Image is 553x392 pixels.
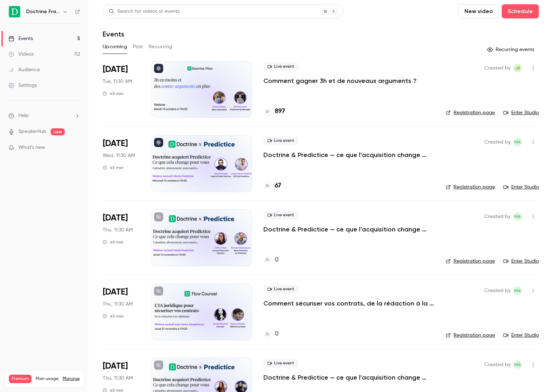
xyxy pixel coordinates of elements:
[263,181,281,191] a: 67
[103,284,140,340] div: Nov 27 Thu, 11:30 AM (Europe/Paris)
[513,64,522,72] span: Justine Burel
[103,91,124,96] div: 45 min
[18,144,45,151] span: What's new
[484,360,511,369] span: Created by
[503,258,539,265] a: Enter Studio
[514,212,521,221] span: MA
[8,35,33,42] div: Events
[263,255,279,265] a: 0
[103,138,128,149] span: [DATE]
[514,286,521,295] span: MA
[513,360,522,369] span: Marie Agard
[513,138,522,146] span: Marie Agard
[63,376,80,382] a: Manage
[275,255,279,265] h4: 0
[103,313,124,319] div: 45 min
[263,373,434,382] a: Doctrine & Predictice — ce que l’acquisition change pour vous - Session 3
[103,226,133,234] span: Thu, 11:30 AM
[8,51,34,58] div: Videos
[503,184,539,191] a: Enter Studio
[263,285,298,293] span: Live event
[503,332,539,339] a: Enter Studio
[275,181,281,191] h4: 67
[514,138,521,146] span: MA
[103,135,140,192] div: Oct 15 Wed, 11:30 AM (Europe/Paris)
[18,128,46,135] a: SpeakerHub
[103,301,133,308] span: Thu, 11:30 AM
[446,109,495,116] a: Registration page
[103,375,133,382] span: Thu, 11:30 AM
[484,138,511,146] span: Created by
[263,77,417,85] a: Comment gagner 3h et de nouveaux arguments ?
[103,41,127,52] button: Upcoming
[502,4,539,18] button: Schedule
[103,64,128,75] span: [DATE]
[8,66,40,73] div: Audience
[484,212,511,221] span: Created by
[513,286,522,295] span: Marie Agard
[103,360,128,372] span: [DATE]
[263,151,434,159] a: Doctrine & Predictice — ce que l’acquisition change pour vous - Session 1
[26,8,59,15] h6: Doctrine France
[103,165,124,170] div: 45 min
[103,209,140,266] div: Nov 13 Thu, 11:30 AM (Europe/Paris)
[109,8,179,15] div: Search for videos or events
[8,112,80,119] li: help-dropdown-opener
[9,375,32,383] span: Premium
[8,82,37,89] div: Settings
[103,30,124,38] h1: Events
[263,225,434,234] a: Doctrine & Predictice — ce que l’acquisition change pour vous - Session 2
[275,329,279,339] h4: 0
[18,112,29,119] span: Help
[51,128,65,135] span: new
[513,212,522,221] span: Marie Agard
[263,211,298,219] span: Live event
[36,376,58,382] span: Plan usage
[446,258,495,265] a: Registration page
[484,286,511,295] span: Created by
[263,329,279,339] a: 0
[503,109,539,116] a: Enter Studio
[275,107,285,116] h4: 897
[103,152,135,159] span: Wed, 11:30 AM
[263,299,434,308] a: Comment sécuriser vos contrats, de la rédaction à la validation.
[149,41,172,52] button: Recurring
[263,107,285,116] a: 897
[103,78,132,85] span: Tue, 11:30 AM
[514,360,521,369] span: MA
[263,359,298,368] span: Live event
[103,61,140,118] div: Oct 14 Tue, 11:30 AM (Europe/Paris)
[484,44,539,55] button: Recurring events
[263,62,298,71] span: Live event
[446,332,495,339] a: Registration page
[446,184,495,191] a: Registration page
[484,64,511,72] span: Created by
[72,145,80,151] iframe: Noticeable Trigger
[103,239,124,245] div: 45 min
[9,6,20,17] img: Doctrine France
[458,4,499,18] button: New video
[103,286,128,298] span: [DATE]
[515,64,520,72] span: JB
[263,136,298,145] span: Live event
[103,212,128,224] span: [DATE]
[133,41,143,52] button: Past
